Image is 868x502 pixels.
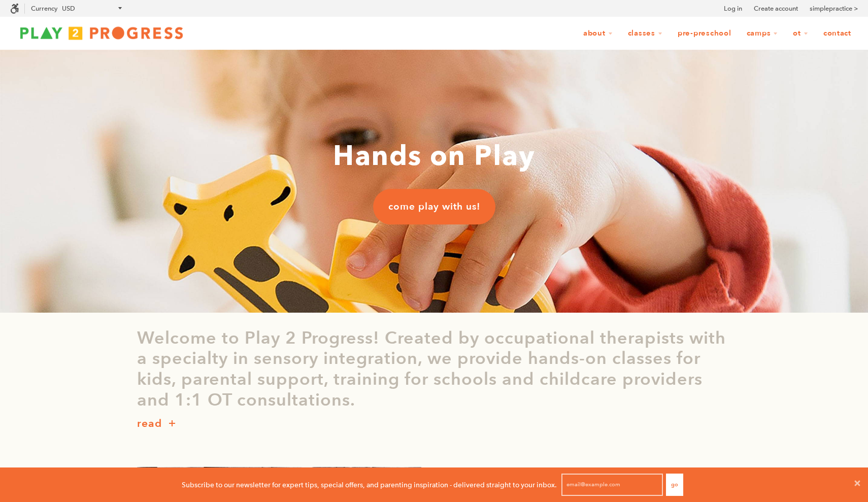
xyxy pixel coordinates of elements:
p: read [137,416,162,432]
a: Classes [621,24,669,43]
a: come play with us! [373,189,495,224]
span: come play with us! [388,200,480,213]
p: Welcome to Play 2 Progress! Created by occupational therapists with a specialty in sensory integr... [137,328,731,411]
a: Contact [817,24,858,43]
label: Currency [31,5,57,12]
a: simplepractice > [810,4,858,14]
a: About [577,24,619,43]
a: Pre-Preschool [671,24,738,43]
button: Go [666,474,683,496]
img: Play2Progress logo [10,23,193,43]
p: Subscribe to our newsletter for expert tips, special offers, and parenting inspiration - delivere... [182,479,557,490]
a: Camps [740,24,785,43]
input: email@example.com [561,474,663,496]
a: Create account [754,4,798,14]
a: OT [786,24,815,43]
a: Log in [724,4,742,14]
